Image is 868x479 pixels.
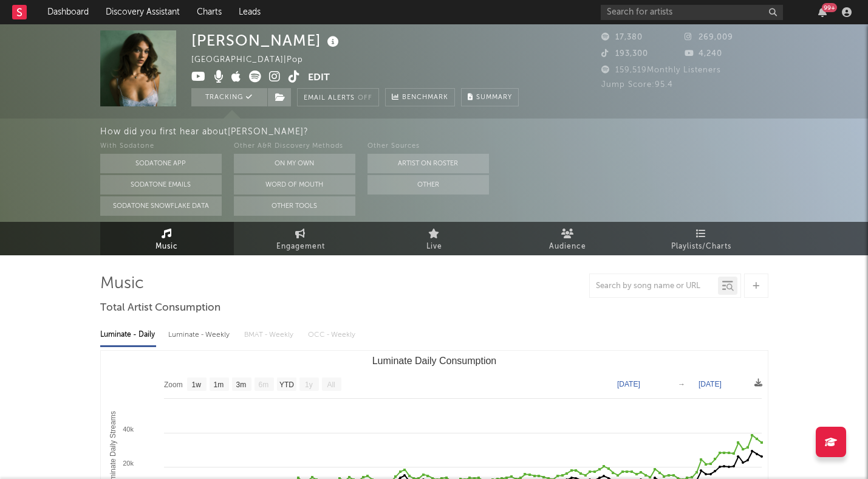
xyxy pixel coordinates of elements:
text: 1m [213,381,224,389]
div: Other A&R Discovery Methods [234,139,355,154]
span: 17,380 [601,33,643,41]
a: Benchmark [385,88,455,106]
span: Playlists/Charts [671,239,731,254]
span: Audience [549,239,586,254]
text: [DATE] [699,380,722,388]
button: Summary [461,88,519,106]
text: Zoom [164,381,183,389]
a: Engagement [234,222,367,255]
input: Search by song name or URL [590,281,718,291]
a: Audience [501,222,635,255]
button: Word Of Mouth [234,175,355,195]
button: Sodatone App [100,154,222,173]
span: 4,240 [685,50,722,58]
span: Benchmark [402,91,448,105]
span: 193,300 [601,50,648,58]
button: On My Own [234,154,355,173]
text: 6m [258,381,268,389]
text: [DATE] [617,380,640,388]
span: Engagement [276,239,325,254]
text: 3m [236,381,246,389]
button: Tracking [191,88,267,106]
button: Artist on Roster [367,154,489,173]
a: Playlists/Charts [635,222,768,255]
text: 20k [123,460,134,467]
input: Search for artists [601,5,783,20]
text: 1w [191,381,201,389]
div: With Sodatone [100,139,222,154]
button: Sodatone Emails [100,175,222,195]
text: Luminate Daily Consumption [372,356,496,366]
button: Sodatone Snowflake Data [100,196,222,216]
text: → [678,380,685,388]
span: 269,009 [685,33,733,41]
text: All [327,381,335,389]
div: 99 + [822,3,837,12]
span: 159,519 Monthly Listeners [601,66,721,74]
button: 99+ [818,7,827,17]
div: [PERSON_NAME] [191,30,342,50]
span: Summary [476,94,512,101]
a: Live [367,222,501,255]
div: Luminate - Daily [100,325,156,345]
span: Total Artist Consumption [100,301,220,315]
span: Live [426,239,442,254]
div: Luminate - Weekly [168,325,232,345]
text: YTD [279,381,293,389]
button: Other Tools [234,196,355,216]
button: Email AlertsOff [297,88,379,106]
span: Jump Score: 95.4 [601,81,673,89]
em: Off [358,95,372,102]
button: Other [367,175,489,195]
text: 40k [123,426,134,433]
div: Other Sources [367,139,489,154]
button: Edit [308,71,330,86]
text: 1y [305,381,313,389]
span: Music [155,239,178,254]
div: [GEOGRAPHIC_DATA] | Pop [191,53,317,67]
a: Music [100,222,234,255]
